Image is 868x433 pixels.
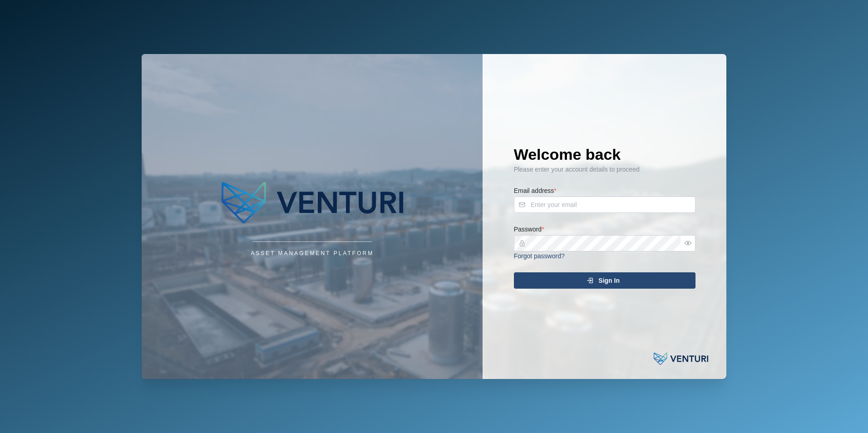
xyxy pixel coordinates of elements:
[514,165,695,175] div: Please enter your account details to proceed
[514,186,557,196] label: Email address
[514,272,695,289] button: Sign In
[222,175,403,230] img: Company Logo
[654,350,708,368] img: Powered by: Venturi
[251,249,374,258] div: Asset Management Platform
[514,252,565,260] a: Forgot password?
[598,273,620,288] span: Sign In
[514,197,695,213] input: Enter your email
[514,225,544,235] label: Password
[514,144,695,164] h1: Welcome back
